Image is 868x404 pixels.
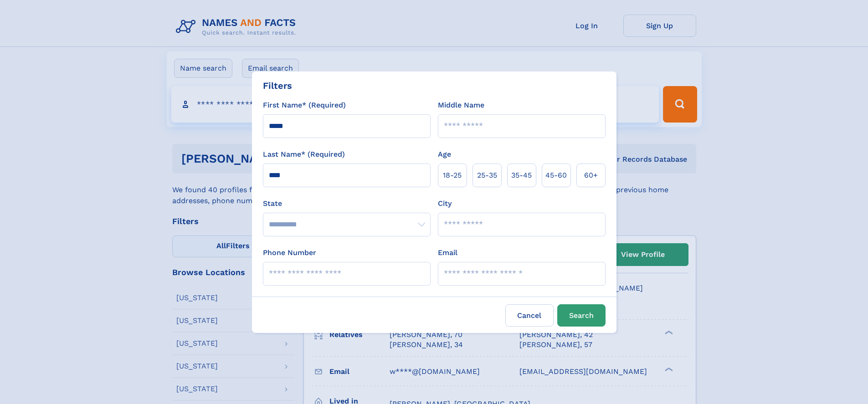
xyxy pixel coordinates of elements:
label: City [438,198,452,209]
button: Search [557,304,606,327]
label: Phone Number [263,247,316,258]
label: First Name* (Required) [263,100,346,111]
div: Filters [263,79,292,92]
span: 45‑60 [545,170,567,181]
label: Middle Name [438,100,484,111]
span: 18‑25 [443,170,462,181]
span: 60+ [584,170,598,181]
label: Last Name* (Required) [263,149,345,160]
label: Age [438,149,451,160]
label: State [263,198,431,209]
span: 35‑45 [511,170,532,181]
label: Email [438,247,457,258]
label: Cancel [505,304,554,327]
span: 25‑35 [477,170,497,181]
